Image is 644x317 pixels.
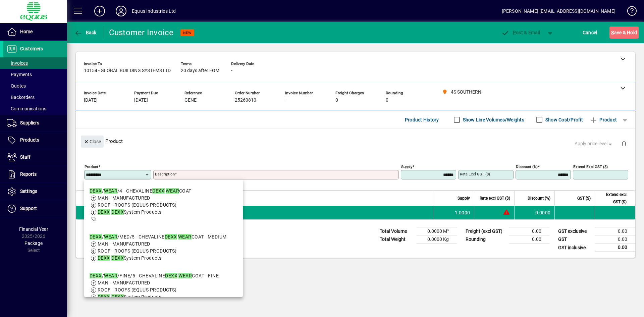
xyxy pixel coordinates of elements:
[110,5,132,17] button: Profile
[98,195,150,201] span: MAN - MANUFACTURED
[376,227,417,235] td: Total Volume
[3,57,67,69] a: Invoices
[84,228,243,267] mat-option: DEXX/WEAR/MED/5 - CHEVALINE DEXX WEARCOAT - MEDIUM
[89,5,110,17] button: Add
[20,29,33,34] span: Home
[583,27,597,38] span: Cancel
[460,172,490,176] mat-label: Rate excl GST ($)
[502,6,615,16] div: [PERSON_NAME] [EMAIL_ADDRESS][DOMAIN_NAME]
[3,23,67,40] a: Home
[178,234,192,240] em: WEAR
[575,140,613,147] span: Apply price level
[7,106,46,111] span: Communications
[165,234,177,240] em: DEXX
[90,273,102,278] em: DEXX
[285,98,286,103] span: -
[501,30,540,35] span: ost & Email
[3,166,67,183] a: Reports
[181,68,219,73] span: 20 days after EOM
[3,149,67,166] a: Staff
[111,255,124,261] em: DEXX
[417,227,457,235] td: 0.0000 M³
[405,114,439,125] span: Product History
[581,27,599,39] button: Cancel
[573,164,608,169] mat-label: Extend excl GST ($)
[132,6,176,16] div: Equus Industries Ltd
[555,235,595,244] td: GST
[458,195,470,202] span: Supply
[19,226,48,232] span: Financial Year
[611,27,637,38] span: ave & Hold
[134,98,148,103] span: [DATE]
[155,172,175,176] mat-label: Description
[84,68,171,73] span: 10154 - GLOBAL BUILDING SYSTEMS LTD
[109,27,174,38] div: Customer Invoice
[166,188,179,194] em: WEAR
[90,233,226,241] div: / /MED/5 - CHEVALINE COAT - MEDIUM
[231,68,232,73] span: -
[3,200,67,217] a: Support
[498,27,543,39] button: Post & Email
[514,206,554,219] td: 0.0000
[599,191,627,206] span: Extend excl GST ($)
[183,31,192,35] span: NEW
[84,182,243,228] mat-option: DEXX/WEAR/4 - CHEVALINE DEXX WEARCOAT
[572,138,616,150] button: Apply price level
[111,209,124,215] em: DEXX
[577,195,591,202] span: GST ($)
[98,294,162,300] span: - System Products
[81,136,104,148] button: Close
[152,188,165,194] em: DEXX
[462,116,524,123] label: Show Line Volumes/Weights
[3,103,67,114] a: Communications
[98,255,110,261] em: DEXX
[111,294,124,300] em: DEXX
[3,69,67,80] a: Payments
[104,273,117,278] em: WEAR
[376,235,417,244] td: Total Weight
[480,195,510,202] span: Rate excl GST ($)
[555,244,595,252] td: GST inclusive
[98,280,150,285] span: MAN - MANUFACTURED
[98,241,150,247] span: MAN - MANUFACTURED
[85,164,98,169] mat-label: Product
[595,227,635,235] td: 0.00
[544,116,583,123] label: Show Cost/Profit
[3,92,67,103] a: Backorders
[98,209,110,215] em: DEXX
[616,141,632,147] app-page-header-button: Delete
[20,206,37,211] span: Support
[90,188,102,194] em: DEXX
[595,235,635,244] td: 0.00
[84,98,98,103] span: [DATE]
[76,129,635,153] div: Product
[98,287,177,293] span: ROOF - ROOFS (EQUUS PRODUCTS)
[509,235,549,244] td: 0.00
[528,195,550,202] span: Discount (%)
[595,244,635,252] td: 0.00
[7,83,26,89] span: Quotes
[184,98,197,103] span: GENE
[20,46,43,51] span: Customers
[235,98,256,103] span: 25260810
[98,294,110,300] em: DEXX
[20,154,31,160] span: Staff
[79,138,105,144] app-page-header-button: Close
[90,234,102,240] em: DEXX
[90,272,219,279] div: / /FINE/5 - CHEVALINE COAT - FINE
[509,227,549,235] td: 0.00
[386,98,388,103] span: 0
[84,267,243,306] mat-option: DEXX/WEAR/FINE/5 - CHEVALINE DEXX WEARCOAT - FINE
[513,30,516,35] span: P
[104,188,117,194] em: WEAR
[98,209,162,215] span: - System Products
[555,227,595,235] td: GST exclusive
[401,164,412,169] mat-label: Supply
[3,183,67,200] a: Settings
[609,27,639,39] button: Save & Hold
[104,234,117,240] em: WEAR
[20,137,39,143] span: Products
[20,189,37,194] span: Settings
[165,273,177,278] em: DEXX
[20,120,39,125] span: Suppliers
